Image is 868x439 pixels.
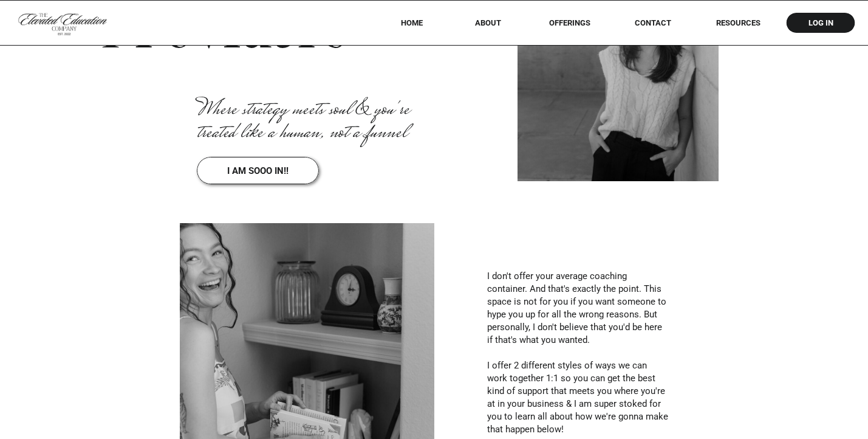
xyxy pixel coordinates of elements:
a: HOME [384,18,439,27]
a: offerings [531,18,607,27]
a: About [466,18,510,27]
a: i am sooo in!! [215,165,301,173]
a: log in [797,18,844,27]
a: Contact [626,18,680,27]
p: Where strategy meets soul & you're treated like a human, not a funnel [197,99,439,139]
a: RESOURCES [699,18,777,27]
